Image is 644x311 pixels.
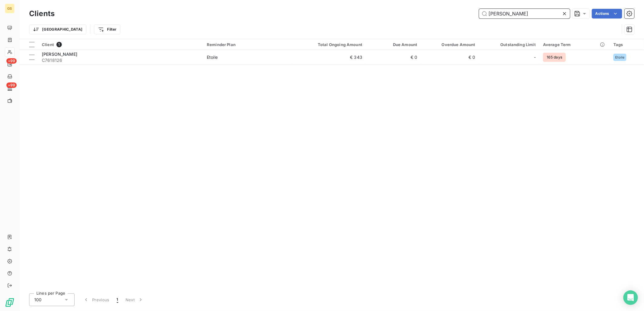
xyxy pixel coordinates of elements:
[42,52,77,57] span: [PERSON_NAME]
[5,4,15,13] div: GS
[543,42,606,47] div: Average Term
[6,82,17,88] span: +99
[424,42,475,47] div: Overdue Amount
[122,293,147,306] button: Next
[293,50,366,65] td: € 343
[483,42,536,47] div: Outstanding Limit
[113,293,122,306] button: 1
[479,9,570,18] input: Search
[366,50,421,65] td: € 0
[6,58,17,64] span: +99
[421,50,479,65] td: € 0
[56,42,62,47] span: 1
[615,55,625,59] span: Etoile
[34,297,42,303] span: 100
[370,42,417,47] div: Due Amount
[207,42,289,47] div: Reminder Plan
[543,53,566,62] span: 165 days
[29,8,55,19] h3: Clients
[207,54,218,60] div: Etoile
[613,42,640,47] div: Tags
[79,293,113,306] button: Previous
[94,25,120,34] button: Filter
[623,290,638,305] div: Open Intercom Messenger
[117,297,118,303] span: 1
[42,42,54,47] span: Client
[296,42,362,47] div: Total Ongoing Amount
[5,298,15,307] img: Logo LeanPay
[29,25,86,34] button: [GEOGRAPHIC_DATA]
[592,9,622,18] button: Actions
[42,57,200,63] span: C7618126
[534,54,536,60] span: -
